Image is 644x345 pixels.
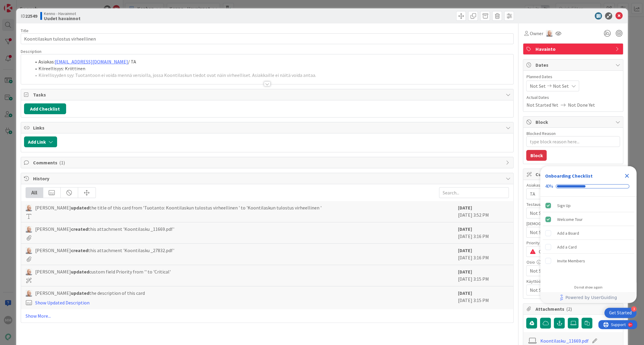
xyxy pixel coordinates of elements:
[557,257,585,264] div: Invite Members
[25,13,37,19] b: 22549
[543,199,634,212] div: Sign Up is complete.
[543,292,633,303] a: Powered by UserGuiding
[631,306,636,312] div: 3
[44,16,81,21] b: Uudet havainnot
[540,292,636,303] div: Footer
[535,45,612,53] span: Havainto
[557,230,579,237] div: Add a Board
[458,205,472,211] b: [DATE]
[30,2,33,7] div: 9+
[568,101,595,108] span: Not Done Yet
[546,30,553,37] img: NG
[526,131,555,136] label: Blocked Reason
[526,150,547,161] button: Block
[545,184,553,189] div: 40%
[71,269,89,275] b: updated
[566,306,572,312] span: ( 2 )
[71,290,89,296] b: updated
[535,61,612,69] span: Dates
[35,204,322,211] span: [PERSON_NAME] the title of this card from 'Tuotanto: Koontilaskun tulostus virheellinen ' to 'Koo...
[604,308,636,318] div: Open Get Started checklist, remaining modules: 3
[458,290,472,296] b: [DATE]
[540,197,636,281] div: Checklist items
[530,190,609,197] span: TA
[526,241,620,245] div: Priority
[530,30,543,37] span: Owner
[21,33,514,44] input: type card name here...
[71,247,88,253] b: created
[526,260,620,264] div: Osio
[526,221,620,226] div: [DEMOGRAPHIC_DATA]
[33,159,503,166] span: Comments
[526,74,620,80] span: Planned Dates
[55,59,128,65] a: [EMAIL_ADDRESS][DOMAIN_NAME]
[530,229,609,236] span: Not Set
[458,225,509,240] div: [DATE] 3:16 PM
[539,247,606,256] span: Critical
[21,28,29,33] label: Title
[622,171,632,181] div: Close Checklist
[44,11,81,16] span: Kenno - Havainnot
[26,226,32,233] img: NG
[543,213,634,226] div: Welcome Tour is complete.
[526,101,558,108] span: Not Started Yet
[530,267,609,274] span: Not Set
[557,216,583,223] div: Welcome Tour
[21,12,37,20] span: ID
[31,65,511,72] li: Kiireellisyys: Kriittinen
[458,268,509,283] div: [DATE] 3:15 PM
[543,227,634,240] div: Add a Board is incomplete.
[545,184,632,189] div: Checklist progress: 40%
[21,49,41,54] span: Description
[26,312,509,319] a: Show More...
[35,300,90,306] a: Show Updated Description
[24,136,57,147] button: Add Link
[574,285,603,290] div: Do not show again
[458,226,472,232] b: [DATE]
[565,294,617,301] span: Powered by UserGuiding
[609,310,632,316] div: Get Started
[26,290,32,297] img: NG
[458,269,472,275] b: [DATE]
[458,289,509,306] div: [DATE] 3:15 PM
[526,183,620,187] div: Asiakas
[543,240,634,254] div: Add a Card is incomplete.
[530,286,609,294] span: Not Set
[71,205,89,211] b: updated
[458,204,509,219] div: [DATE] 3:52 PM
[543,254,634,267] div: Invite Members is incomplete.
[530,82,545,90] span: Not Set
[35,247,174,254] span: [PERSON_NAME] this attachment 'Koontilasku _27832.pdf'
[13,1,27,8] span: Support
[439,187,509,198] input: Search...
[26,205,32,211] img: NG
[33,124,503,131] span: Links
[540,166,636,303] div: Checklist Container
[59,160,65,166] span: ( 1 )
[458,247,509,262] div: [DATE] 3:16 PM
[540,337,589,344] a: Koontilasku _11669.pdf
[26,188,43,198] div: All
[26,269,32,275] img: NG
[535,171,612,178] span: Custom Fields
[535,305,612,313] span: Attachments
[24,103,66,114] button: Add Checklist
[545,172,593,179] div: Onboarding Checklist
[458,247,472,253] b: [DATE]
[26,247,32,254] img: NG
[535,118,612,126] span: Block
[557,243,577,251] div: Add a Card
[526,94,620,101] span: Actual Dates
[71,226,88,232] b: created
[35,225,174,233] span: [PERSON_NAME] this attachment 'Koontilasku _11669.pdf'
[557,202,571,209] div: Sign Up
[530,209,609,217] span: Not Set
[31,58,511,65] li: Asiakas: / TA
[553,82,569,90] span: Not Set
[35,289,145,297] span: [PERSON_NAME] the description of this card
[526,279,620,283] div: Käyttöönottokriittisyys
[35,268,171,275] span: [PERSON_NAME] custom field Priority from '' to 'Critical'
[33,175,503,182] span: History
[526,202,620,206] div: Testaus
[33,91,503,98] span: Tasks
